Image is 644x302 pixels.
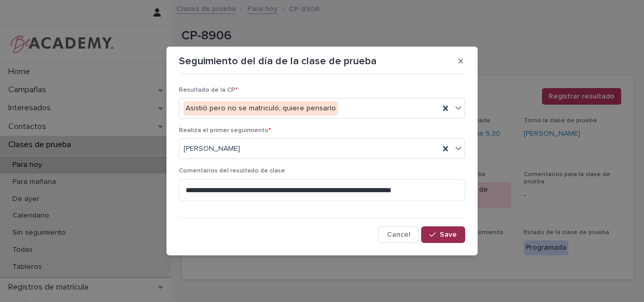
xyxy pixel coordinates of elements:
[184,143,240,154] span: [PERSON_NAME]
[421,226,465,243] button: Save
[179,127,271,134] span: Realiza el primer seguimiento
[184,101,338,116] div: Asistió pero no se matriculó; quiere pensarlo
[378,226,419,243] button: Cancel
[179,55,376,67] p: Seguimiento del día de la clase de prueba
[179,168,285,174] span: Comentarios del resultado de clase
[387,231,410,238] span: Cancel
[440,231,457,238] span: Save
[179,87,238,93] span: Resultado de la CP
